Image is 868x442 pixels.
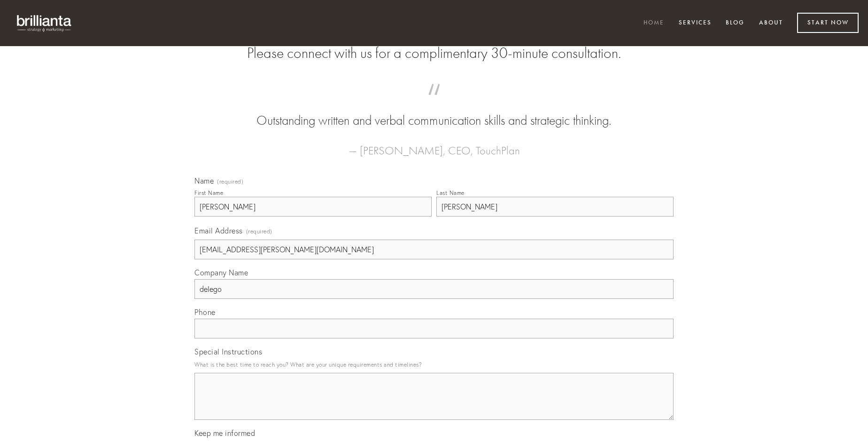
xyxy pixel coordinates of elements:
[673,16,718,31] a: Services
[194,189,223,196] div: First Name
[194,176,214,185] span: Name
[797,13,859,33] a: Start Now
[194,358,674,371] p: What is the best time to reach you? What are your unique requirements and timelines?
[194,428,255,438] span: Keep me informed
[194,226,243,235] span: Email Address
[194,307,216,317] span: Phone
[637,16,670,31] a: Home
[209,93,659,112] span: “
[753,16,789,31] a: About
[194,347,262,356] span: Special Instructions
[194,268,248,277] span: Company Name
[436,189,465,196] div: Last Name
[217,179,243,185] span: (required)
[209,130,659,160] figcaption: — [PERSON_NAME], CEO, TouchPlan
[194,44,674,62] h2: Please connect with us for a complimentary 30-minute consultation.
[9,9,80,37] img: brillianta - research, strategy, marketing
[209,93,659,130] blockquote: Outstanding written and verbal communication skills and strategic thinking.
[246,225,272,238] span: (required)
[720,16,751,31] a: Blog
